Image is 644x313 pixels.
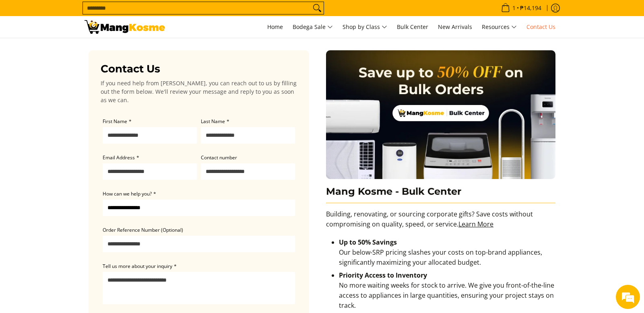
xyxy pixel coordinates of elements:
button: Search [311,2,324,14]
strong: Priority Access to Inventory [339,271,427,280]
span: We're online! [47,101,111,183]
a: Contact Us [522,16,559,38]
nav: Main Menu [173,16,559,38]
span: Last Name [201,118,225,125]
p: If you need help from [PERSON_NAME], you can reach out to us by filling out the form below. We'll... [101,79,297,104]
span: First Name [103,118,127,125]
span: Contact Us [526,23,555,31]
img: Contact Us Today! l Mang Kosme - Home Appliance Warehouse Sale [85,20,165,34]
a: Shop by Class [339,16,391,38]
h3: Contact Us [101,62,297,76]
a: Bodega Sale [289,16,337,38]
a: Resources [478,16,521,38]
h3: Mang Kosme - Bulk Center [326,185,555,204]
span: Tell us more about your inquiry [103,263,172,270]
a: Bulk Center [393,16,432,38]
span: ₱14,194 [519,5,543,11]
span: How can we help you? [103,190,152,197]
span: 1 [511,5,517,11]
strong: Up to 50% Savings [339,238,397,247]
span: Email Address [103,154,135,161]
span: Bodega Sale [293,22,333,32]
span: Shop by Class [343,22,387,32]
span: Order Reference Number (Optional) [103,227,183,233]
span: • [499,4,544,12]
span: Contact number [201,154,237,161]
a: Home [263,16,287,38]
div: Chat with us now [42,45,135,56]
span: New Arrivals [438,23,472,31]
a: Learn More [458,220,493,229]
span: Bulk Center [397,23,428,31]
p: Building, renovating, or sourcing corporate gifts? Save costs without compromising on quality, sp... [326,209,555,237]
div: Minimize live chat window [132,4,151,23]
textarea: Type your message and hit 'Enter' [4,220,153,248]
span: Resources [482,22,517,32]
a: New Arrivals [434,16,476,38]
span: Home [267,23,283,31]
li: Our below-SRP pricing slashes your costs on top-brand appliances, significantly maximizing your a... [339,237,555,270]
